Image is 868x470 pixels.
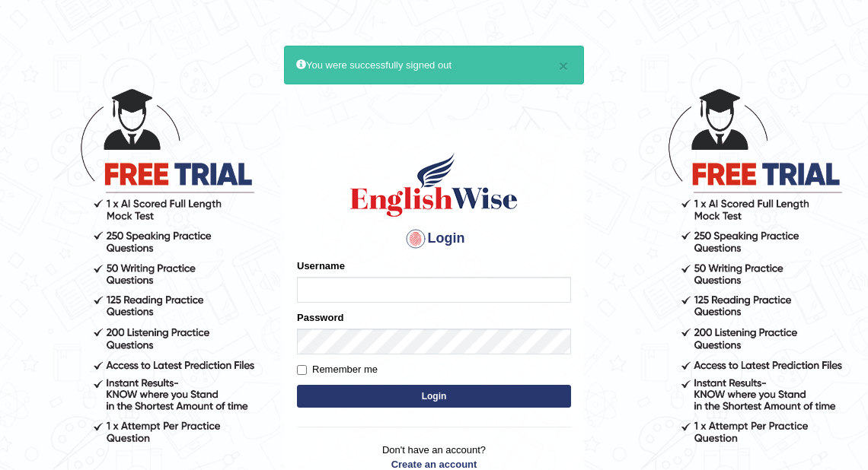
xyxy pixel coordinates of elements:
h4: Login [297,227,571,251]
label: Password [297,310,343,325]
label: Remember me [297,362,378,377]
input: Remember me [297,365,307,375]
img: Logo of English Wise sign in for intelligent practice with AI [347,151,521,219]
div: You were successfully signed out [284,46,584,84]
button: Login [297,385,571,408]
button: × [559,58,568,74]
label: Username [297,259,345,273]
